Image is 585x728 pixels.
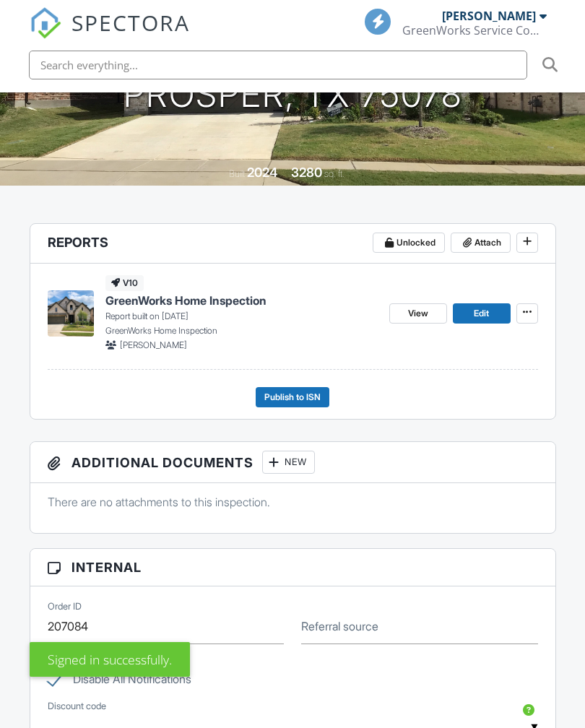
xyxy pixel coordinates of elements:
[48,700,106,713] label: Discount code
[48,599,82,612] label: Order ID
[229,168,245,179] span: Built
[71,7,190,38] span: SPECTORA
[442,9,536,23] div: [PERSON_NAME]
[402,23,547,38] div: GreenWorks Service Company
[48,672,191,690] label: Disable All Notifications
[30,549,555,586] h3: Internal
[29,51,527,79] input: Search everything...
[291,165,322,180] div: 3280
[30,19,190,50] a: SPECTORA
[247,165,277,180] div: 2024
[30,442,555,483] h3: Additional Documents
[262,451,315,474] div: New
[48,494,538,510] p: There are no attachments to this inspection.
[30,7,61,39] img: The Best Home Inspection Software - Spectora
[324,168,344,179] span: sq. ft.
[123,38,462,114] h1: [STREET_ADDRESS] Prosper, TX 75078
[30,642,190,677] div: Signed in successfully.
[301,618,378,634] label: Referral source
